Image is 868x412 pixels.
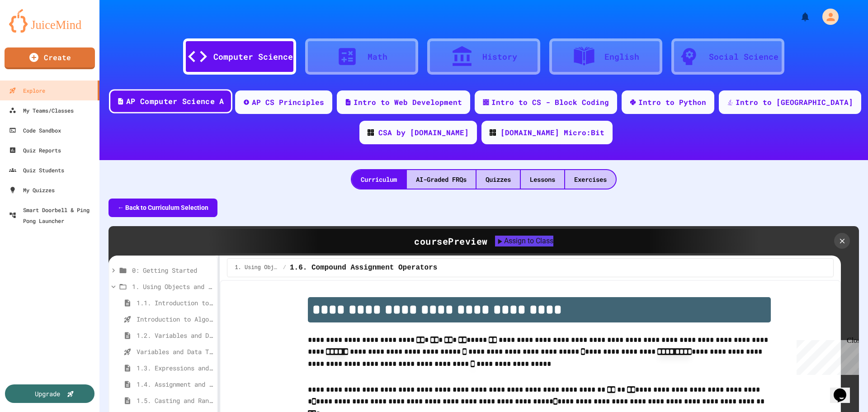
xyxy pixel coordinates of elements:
div: CSA by [DOMAIN_NAME] [378,127,469,138]
div: My Teams/Classes [9,105,74,116]
div: Social Science [709,51,778,63]
span: Variables and Data Types - Quiz [137,347,213,356]
div: AI-Graded FRQs [407,170,476,189]
div: Chat with us now!Close [4,4,62,57]
span: 0: Getting Started [132,265,213,275]
div: Intro to Web Development [354,97,462,108]
div: Explore [9,85,45,96]
div: Upgrade [35,389,60,398]
span: 1.6. Compound Assignment Operators [290,262,437,273]
div: Quiz Reports [9,145,61,156]
span: 1.1. Introduction to Algorithms, Programming, and Compilers [137,298,213,308]
div: My Account [813,6,841,27]
span: 1.2. Variables and Data Types [137,331,213,340]
span: Introduction to Algorithms, Programming, and Compilers [137,314,213,324]
span: 1. Using Objects and Methods [235,264,279,271]
div: Code Sandbox [9,125,61,136]
div: [DOMAIN_NAME] Micro:Bit [500,127,604,138]
iframe: chat widget [793,336,859,375]
img: logo-orange.svg [9,9,90,33]
img: CODE_logo_RGB.png [490,129,496,136]
div: Math [368,51,387,63]
div: My Notifications [783,9,813,24]
div: AP CS Principles [252,97,324,108]
div: course Preview [414,234,488,248]
img: CODE_logo_RGB.png [368,129,374,136]
a: Create [5,47,95,69]
div: Smart Doorbell & Ping Pong Launcher [9,204,96,226]
span: 1.3. Expressions and Output [New] [137,363,213,373]
iframe: chat widget [830,376,859,403]
button: ← Back to Curriculum Selection [108,199,217,217]
div: Quizzes [476,170,520,189]
div: Computer Science [213,51,293,63]
div: Intro to [GEOGRAPHIC_DATA] [736,97,853,108]
div: My Quizzes [9,185,55,195]
div: Intro to CS - Block Coding [491,97,609,108]
span: 1. Using Objects and Methods [132,282,213,291]
span: / [283,264,286,271]
div: History [482,51,517,63]
div: Quiz Students [9,165,64,175]
div: Lessons [521,170,564,189]
div: AP Computer Science A [126,96,224,107]
span: 1.4. Assignment and Input [137,379,213,389]
div: Curriculum [352,170,406,189]
div: Exercises [565,170,616,189]
button: Assign to Class [495,236,553,246]
span: 1.5. Casting and Ranges of Values [137,396,213,405]
div: Intro to Python [638,97,706,108]
div: English [604,51,639,63]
